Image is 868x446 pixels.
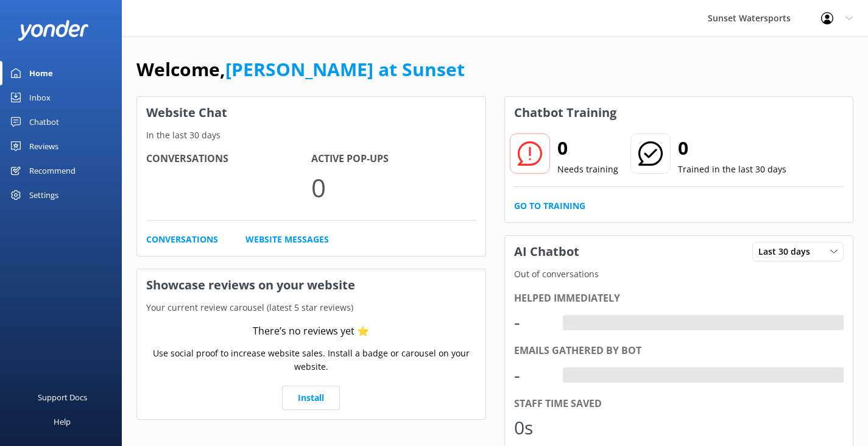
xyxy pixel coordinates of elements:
[563,315,572,331] div: -
[557,163,618,176] p: Needs training
[758,245,817,258] span: Last 30 days
[29,134,58,158] div: Reviews
[514,361,551,390] div: -
[514,413,551,442] div: 0s
[146,233,218,246] a: Conversations
[29,183,58,207] div: Settings
[29,110,59,134] div: Chatbot
[38,385,87,409] div: Support Docs
[514,291,844,306] div: Helped immediately
[514,199,585,213] a: Go to Training
[505,236,588,267] h3: AI Chatbot
[505,97,626,129] h3: Chatbot Training
[29,158,76,183] div: Recommend
[563,367,572,383] div: -
[514,343,844,359] div: Emails gathered by bot
[678,163,786,176] p: Trained in the last 30 days
[282,386,340,410] a: Install
[311,151,476,167] h4: Active Pop-ups
[137,301,485,314] p: Your current review carousel (latest 5 star reviews)
[557,133,618,163] h2: 0
[29,85,51,110] div: Inbox
[514,308,551,337] div: -
[137,129,485,142] p: In the last 30 days
[18,20,88,40] img: yonder-white-logo.png
[136,55,465,84] h1: Welcome,
[505,267,853,281] p: Out of conversations
[137,97,485,129] h3: Website Chat
[54,409,71,434] div: Help
[311,167,476,208] p: 0
[678,133,786,163] h2: 0
[137,269,485,301] h3: Showcase reviews on your website
[225,57,465,82] a: [PERSON_NAME] at Sunset
[253,324,369,339] div: There’s no reviews yet ⭐
[514,396,844,412] div: Staff time saved
[146,347,476,374] p: Use social proof to increase website sales. Install a badge or carousel on your website.
[146,151,311,167] h4: Conversations
[29,61,53,85] div: Home
[245,233,329,246] a: Website Messages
